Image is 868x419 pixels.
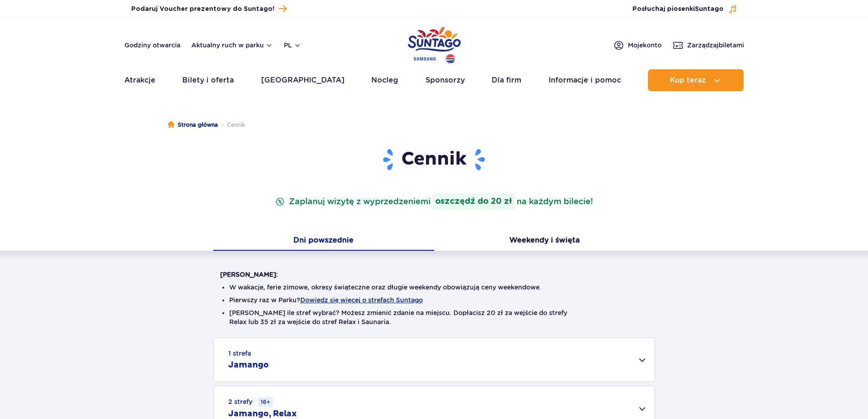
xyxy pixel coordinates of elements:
strong: oszczędź do 20 zł [432,193,515,210]
a: [GEOGRAPHIC_DATA] [261,69,344,91]
button: Dni powszednie [213,232,434,251]
strong: [PERSON_NAME]: [220,271,278,278]
span: Podaruj Voucher prezentowy do Suntago! [131,5,274,14]
a: Mojekonto [613,40,662,51]
span: Moje konto [628,41,662,50]
a: Dla firm [492,69,521,91]
button: Aktualny ruch w parku [191,41,273,49]
li: Pierwszy raz w Parku? [229,295,639,305]
small: 1 strefa [228,349,251,358]
a: Sponsorzy [426,69,465,91]
a: Zarządzajbiletami [673,40,744,51]
a: Podaruj Voucher prezentowy do Suntago! [131,3,287,15]
span: Zarządzaj biletami [687,41,744,50]
button: pl [284,41,301,50]
a: Atrakcje [124,69,155,91]
h1: Cennik [220,148,648,171]
a: Informacje i pomoc [549,69,621,91]
span: Kup teraz [670,76,706,84]
button: Kup teraz [648,69,744,91]
a: Godziny otwarcia [124,41,180,50]
span: Posłuchaj piosenki [632,5,724,14]
small: 2 strefy [228,397,273,407]
button: Posłuchaj piosenkiSuntago [632,5,737,14]
li: W wakacje, ferie zimowe, okresy świąteczne oraz długie weekendy obowiązują ceny weekendowe. [229,283,639,292]
li: [PERSON_NAME] ile stref wybrać? Możesz zmienić zdanie na miejscu. Dopłacisz 20 zł za wejście do s... [229,308,639,326]
a: Park of Poland [408,23,461,65]
a: Strona główna [168,120,218,129]
span: Suntago [695,6,724,12]
button: Weekendy i święta [434,232,655,251]
a: Nocleg [371,69,398,91]
small: 16+ [258,397,273,407]
a: Bilety i oferta [182,69,234,91]
button: Dowiedz się więcej o strefach Suntago [300,296,423,304]
h2: Jamango [228,360,269,371]
li: Cennik [218,120,245,129]
p: Zaplanuj wizytę z wyprzedzeniem na każdym bilecie! [273,193,595,210]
